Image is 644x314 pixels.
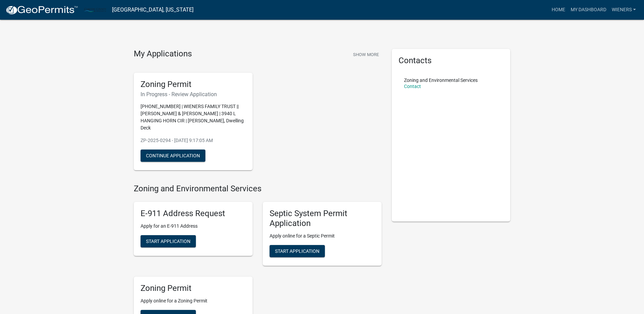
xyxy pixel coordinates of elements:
[84,5,107,14] img: Carlton County, Minnesota
[141,91,246,98] h6: In Progress - Review Application
[134,49,192,59] h4: My Applications
[141,103,246,132] p: [PHONE_NUMBER] | WIENERS FAMILY TRUST || [PERSON_NAME] & [PERSON_NAME] | 3940 L HANGING HORN CIR ...
[141,137,246,144] p: ZP-2025-0294 - [DATE] 9:17:05 AM
[404,84,421,89] a: Contact
[141,150,205,162] button: Continue Application
[134,184,382,194] h4: Zoning and Environmental Services
[141,283,246,293] h5: Zoning Permit
[141,223,246,230] p: Apply for an E-911 Address
[141,209,246,219] h5: E-911 Address Request
[141,80,246,89] h5: Zoning Permit
[270,209,375,228] h5: Septic System Permit Application
[609,3,639,16] a: Wieners
[141,297,246,304] p: Apply online for a Zoning Permit
[399,56,504,66] h5: Contacts
[146,239,190,244] span: Start Application
[270,232,375,240] p: Apply online for a Septic Permit
[404,78,478,83] p: Zoning and Environmental Services
[568,3,609,16] a: My Dashboard
[112,4,194,16] a: [GEOGRAPHIC_DATA], [US_STATE]
[270,245,325,257] button: Start Application
[275,248,319,254] span: Start Application
[350,49,382,60] button: Show More
[141,235,196,247] button: Start Application
[549,3,568,16] a: Home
